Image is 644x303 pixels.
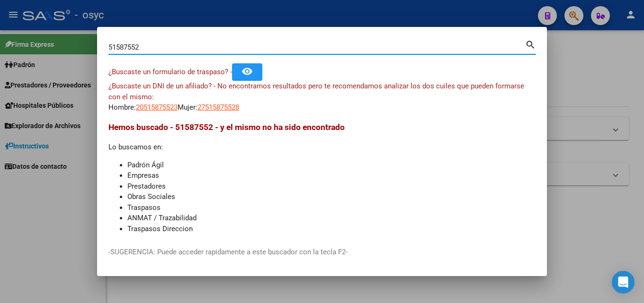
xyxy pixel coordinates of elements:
[108,81,536,113] div: Hombre: Mujer:
[127,224,536,234] li: Traspasos Direccion
[612,271,635,294] div: Open Intercom Messenger
[241,66,253,77] mat-icon: remove_red_eye
[127,213,536,224] li: ANMAT / Trazabilidad
[127,170,536,181] li: Empresas
[525,38,536,50] mat-icon: search
[127,202,536,213] li: Traspasos
[127,160,536,171] li: Padrón Ágil
[108,121,536,234] div: Lo buscamos en:
[108,122,345,132] span: Hemos buscado - 51587552 - y el mismo no ha sido encontrado
[136,103,178,112] span: 20515875523
[108,82,524,101] span: ¿Buscaste un DNI de un afiliado? - No encontramos resultados pero te recomendamos analizar los do...
[197,103,239,112] span: 27515875528
[108,247,536,258] p: -SUGERENCIA: Puede acceder rapidamente a este buscador con la tecla F2-
[127,191,536,202] li: Obras Sociales
[108,68,232,76] span: ¿Buscaste un formulario de traspaso? -
[127,181,536,192] li: Prestadores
